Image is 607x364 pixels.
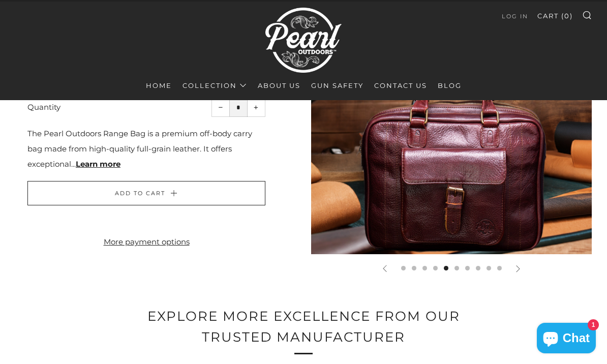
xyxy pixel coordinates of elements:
img: Pearl Outdoors | Luxury Leather Pistol Bags & Executive Range Bags [265,3,342,77]
button: 5 of 10 [444,266,448,270]
label: Quantity [27,102,60,112]
a: Cart (0) [537,8,573,24]
button: Add to Cart [27,181,265,205]
a: Contact Us [374,77,427,94]
a: Blog [438,77,462,94]
a: Home [146,77,172,94]
span: − [219,105,223,110]
div: The Pearl Outdoors Range Bag is a premium off-body carry bag made from high-quality full-grain le... [27,126,265,172]
button: 3 of 10 [422,266,427,270]
input: quantity [229,99,248,117]
inbox-online-store-chat: Shopify online store chat [534,323,599,356]
a: About Us [258,77,300,94]
button: 2 of 10 [412,266,416,270]
button: 6 of 10 [454,266,459,270]
span: 0 [564,12,570,20]
a: More payment options [27,234,265,250]
a: Collection [183,77,247,94]
a: Log in [502,8,528,24]
button: 4 of 10 [433,266,438,270]
button: 10 of 10 [497,266,502,270]
span: + [254,105,258,110]
a: Gun Safety [311,77,363,94]
button: 9 of 10 [487,266,491,270]
button: 1 of 10 [401,266,406,270]
button: 8 of 10 [476,266,480,270]
span: Add to Cart [115,190,165,197]
button: 7 of 10 [465,266,470,270]
a: Learn more [76,159,120,169]
h2: Explore More Excellence from Our Trusted Manufacturer [136,306,471,348]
